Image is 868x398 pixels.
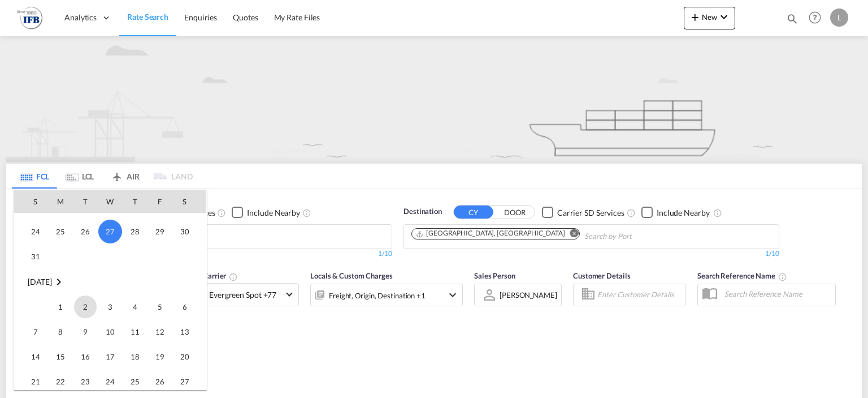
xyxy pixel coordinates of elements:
[49,220,72,243] span: 25
[14,269,206,295] td: September 2025
[48,344,73,369] td: Monday September 15 2025
[123,344,147,369] td: Thursday September 18 2025
[149,370,171,393] span: 26
[24,345,47,368] span: 14
[74,220,97,243] span: 26
[49,320,72,343] span: 8
[49,345,72,368] span: 15
[48,190,73,213] th: M
[147,294,172,319] td: Friday September 5 2025
[149,296,171,318] span: 5
[24,245,47,268] span: 31
[73,190,98,213] th: T
[48,219,73,244] td: Monday August 25 2025
[14,344,206,369] tr: Week 3
[173,320,196,343] span: 13
[99,345,121,368] span: 17
[14,190,48,213] th: S
[149,345,171,368] span: 19
[98,294,123,319] td: Wednesday September 3 2025
[73,294,98,319] td: Tuesday September 2 2025
[99,296,121,318] span: 3
[74,370,97,393] span: 23
[123,369,147,394] td: Thursday September 25 2025
[14,244,206,269] tr: Week 6
[14,190,206,390] md-calendar: Calendar
[147,219,172,244] td: Friday August 29 2025
[123,294,147,319] td: Thursday September 4 2025
[123,319,147,344] td: Thursday September 11 2025
[73,369,98,394] td: Tuesday September 23 2025
[147,190,172,213] th: F
[73,319,98,344] td: Tuesday September 9 2025
[48,294,73,319] td: Monday September 1 2025
[147,344,172,369] td: Friday September 19 2025
[14,219,48,244] td: Sunday August 24 2025
[98,344,123,369] td: Wednesday September 17 2025
[14,319,48,344] td: Sunday September 7 2025
[49,370,72,393] span: 22
[28,277,52,286] span: [DATE]
[73,344,98,369] td: Tuesday September 16 2025
[172,294,206,319] td: Saturday September 6 2025
[14,294,206,319] tr: Week 1
[98,190,123,213] th: W
[124,320,146,343] span: 11
[149,220,171,243] span: 29
[172,190,206,213] th: S
[24,370,47,393] span: 21
[98,319,123,344] td: Wednesday September 10 2025
[49,296,72,318] span: 1
[173,296,196,318] span: 6
[172,369,206,394] td: Saturday September 27 2025
[98,219,123,244] td: Wednesday August 27 2025
[14,319,206,344] tr: Week 2
[147,369,172,394] td: Friday September 26 2025
[172,344,206,369] td: Saturday September 20 2025
[74,296,97,318] span: 2
[99,320,121,343] span: 10
[172,219,206,244] td: Saturday August 30 2025
[48,319,73,344] td: Monday September 8 2025
[14,369,48,394] td: Sunday September 21 2025
[74,320,97,343] span: 9
[14,269,206,295] tr: Week undefined
[147,319,172,344] td: Friday September 12 2025
[124,345,146,368] span: 18
[99,370,121,393] span: 24
[14,344,48,369] td: Sunday September 14 2025
[124,296,146,318] span: 4
[73,219,98,244] td: Tuesday August 26 2025
[172,319,206,344] td: Saturday September 13 2025
[74,345,97,368] span: 16
[48,369,73,394] td: Monday September 22 2025
[149,320,171,343] span: 12
[98,220,122,243] span: 27
[124,220,146,243] span: 28
[173,220,196,243] span: 30
[24,320,47,343] span: 7
[123,219,147,244] td: Thursday August 28 2025
[98,369,123,394] td: Wednesday September 24 2025
[123,190,147,213] th: T
[14,244,48,269] td: Sunday August 31 2025
[173,345,196,368] span: 20
[24,220,47,243] span: 24
[14,219,206,244] tr: Week 5
[14,369,206,394] tr: Week 4
[124,370,146,393] span: 25
[173,370,196,393] span: 27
